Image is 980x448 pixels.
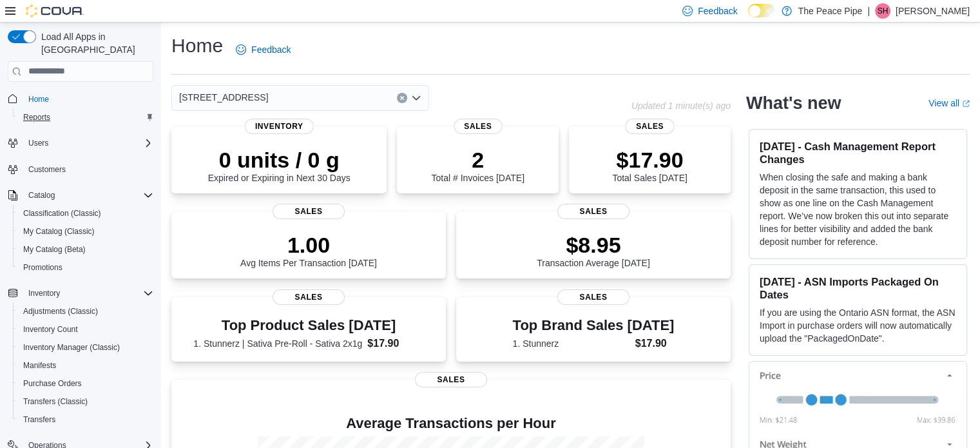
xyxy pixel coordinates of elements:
button: Open list of options [411,93,421,103]
span: Sales [273,289,345,305]
span: Promotions [18,260,153,275]
span: Purchase Orders [23,378,82,389]
dt: 1. Stunnerz [513,337,630,350]
p: 2 [431,147,524,173]
span: Customers [28,164,66,175]
a: My Catalog (Beta) [18,242,91,257]
a: Feedback [231,37,296,63]
span: Inventory [28,288,60,298]
a: Inventory Manager (Classic) [18,340,125,355]
button: Catalog [3,186,159,204]
p: $8.95 [537,232,650,258]
h1: Home [171,33,223,59]
p: | [867,3,870,19]
span: Dark Mode [748,17,749,18]
span: Inventory Manager (Classic) [18,340,153,355]
button: Inventory [3,284,159,302]
button: Clear input [397,93,407,103]
span: Adjustments (Classic) [23,306,98,317]
span: [STREET_ADDRESS] [179,90,268,105]
span: My Catalog (Beta) [18,242,153,257]
span: Adjustments (Classic) [18,304,153,319]
button: Home [3,90,159,108]
a: Purchase Orders [18,376,87,391]
button: Classification (Classic) [13,204,159,222]
span: Feedback [251,43,291,56]
p: 1.00 [240,232,377,258]
span: Transfers (Classic) [18,394,153,409]
span: Transfers [18,412,153,427]
svg: External link [962,100,970,108]
h3: Top Brand Sales [DATE] [513,318,675,333]
button: Inventory Count [13,320,159,338]
span: Feedback [698,5,737,17]
span: Sales [557,204,629,219]
button: Transfers (Classic) [13,393,159,411]
a: Inventory Count [18,322,83,337]
span: Promotions [23,262,62,273]
a: Transfers [18,412,61,427]
span: Home [28,94,49,104]
span: Home [23,91,153,107]
span: SH [878,3,889,19]
span: Catalog [28,190,55,200]
button: Adjustments (Classic) [13,302,159,320]
a: Classification (Classic) [18,206,106,221]
h4: Average Transactions per Hour [182,416,720,431]
a: Home [23,92,54,107]
div: Sarah Hatch [875,3,890,19]
a: Transfers (Classic) [18,394,93,409]
a: Manifests [18,358,61,373]
span: Reports [18,110,153,125]
span: Transfers [23,414,55,425]
span: Sales [626,119,674,134]
a: Reports [18,110,55,125]
span: Users [23,135,153,151]
div: Expired or Expiring in Next 30 Days [208,147,351,183]
button: Inventory Manager (Classic) [13,338,159,356]
a: Adjustments (Classic) [18,304,103,319]
div: Transaction Average [DATE] [537,232,650,268]
button: My Catalog (Classic) [13,222,159,240]
span: Classification (Classic) [18,206,153,221]
button: My Catalog (Beta) [13,240,159,258]
span: Inventory Count [18,322,153,337]
a: View allExternal link [928,98,970,108]
p: $17.90 [612,147,687,173]
a: Customers [23,162,71,177]
span: My Catalog (Beta) [23,244,86,255]
span: Sales [454,119,502,134]
p: The Peace Pipe [798,3,863,19]
button: Customers [3,160,159,179]
dd: $17.90 [635,336,675,351]
span: Inventory [245,119,314,134]
button: Purchase Orders [13,375,159,393]
button: Promotions [13,258,159,277]
span: Sales [273,204,345,219]
span: Sales [415,372,487,387]
span: Load All Apps in [GEOGRAPHIC_DATA] [36,30,153,56]
span: Inventory Manager (Classic) [23,342,120,353]
span: Users [28,138,48,148]
h2: What's new [746,93,841,113]
a: Promotions [18,260,68,275]
div: Total # Invoices [DATE] [431,147,524,183]
span: My Catalog (Classic) [18,224,153,239]
dd: $17.90 [367,336,423,351]
span: Inventory [23,286,153,301]
h3: [DATE] - Cash Management Report Changes [760,140,956,166]
p: If you are using the Ontario ASN format, the ASN Import in purchase orders will now automatically... [760,306,956,345]
button: Catalog [23,188,60,203]
input: Dark Mode [748,4,775,17]
h3: Top Product Sales [DATE] [193,318,423,333]
p: When closing the safe and making a bank deposit in the same transaction, this used to show as one... [760,171,956,248]
a: My Catalog (Classic) [18,224,100,239]
button: Transfers [13,411,159,429]
span: Manifests [18,358,153,373]
button: Users [23,135,53,151]
h3: [DATE] - ASN Imports Packaged On Dates [760,275,956,301]
span: Transfers (Classic) [23,396,88,407]
span: Reports [23,112,50,122]
span: My Catalog (Classic) [23,226,95,237]
span: Inventory Count [23,324,78,335]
